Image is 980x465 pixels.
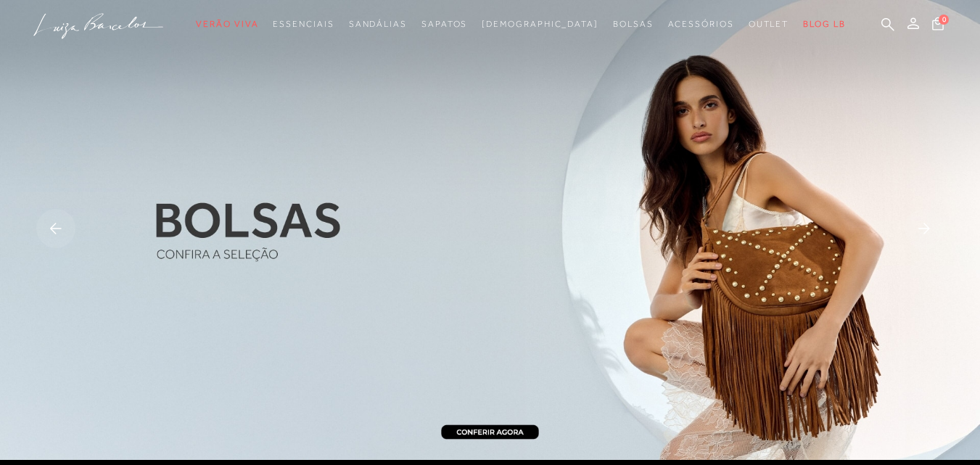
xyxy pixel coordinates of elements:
[749,19,789,29] span: Outlet
[668,11,734,38] a: noSubCategoriesText
[196,19,258,29] span: Verão Viva
[273,11,334,38] a: noSubCategoriesText
[668,19,734,29] span: Acessórios
[349,19,407,29] span: Sandálias
[749,11,789,38] a: noSubCategoriesText
[196,11,258,38] a: noSubCategoriesText
[482,19,598,29] span: [DEMOGRAPHIC_DATA]
[421,11,467,38] a: noSubCategoriesText
[928,16,948,36] button: 0
[482,11,598,38] a: noSubCategoriesText
[421,19,467,29] span: Sapatos
[613,19,654,29] span: Bolsas
[273,19,334,29] span: Essenciais
[613,11,654,38] a: noSubCategoriesText
[803,19,845,29] span: BLOG LB
[803,11,845,38] a: BLOG LB
[349,11,407,38] a: noSubCategoriesText
[939,15,949,25] span: 0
